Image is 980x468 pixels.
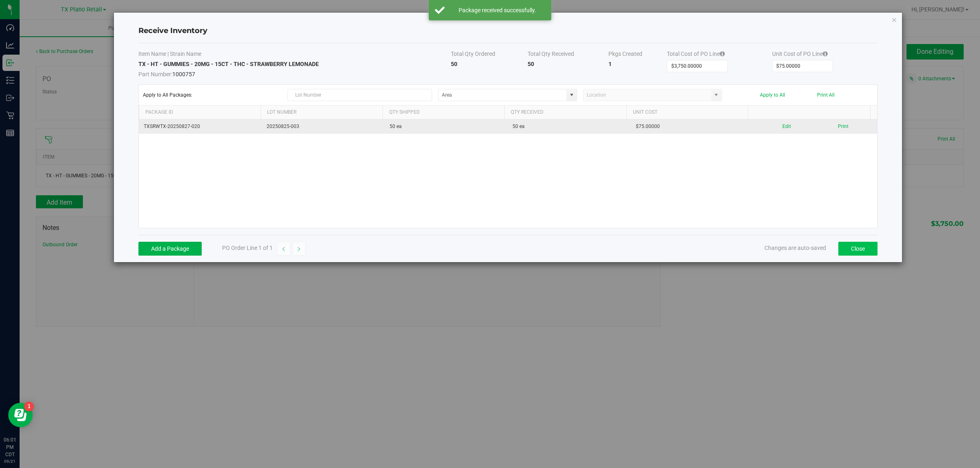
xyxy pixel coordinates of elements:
strong: 1 [608,61,612,67]
iframe: Resource center unread badge [24,402,34,411]
td: 50 ea [385,119,508,134]
input: Lot Number [287,89,432,101]
h4: Receive Inventory [138,26,878,36]
strong: TX - HT - GUMMIES - 20MG - 15CT - THC - STRAWBERRY LEMONADE [138,61,319,67]
input: NO DATA FOUND [439,89,566,101]
button: Print All [817,92,835,98]
button: Print [838,123,849,130]
input: Unit Cost [773,60,833,72]
strong: 50 [528,61,534,67]
button: Apply to All [760,92,785,98]
th: Pkgs Created [608,50,667,60]
td: 50 ea [508,119,630,134]
span: 1000757 [138,68,451,78]
button: Add a Package [138,242,202,256]
button: Edit [782,123,791,130]
span: Changes are auto-saved [764,245,826,251]
th: Unit Cost [626,106,748,119]
span: PO Order Line 1 of 1 [222,245,273,251]
span: Part Number: [138,71,172,77]
th: Total Cost of PO Line [667,50,772,60]
strong: 50 [451,61,457,67]
iframe: Resource center [8,403,33,427]
span: Apply to All Packages: [143,92,282,98]
td: TXSRWTX-20250827-020 [139,119,262,134]
input: Total Cost [667,60,727,72]
button: Close modal [891,15,897,24]
div: Package received successfully. [449,6,545,14]
th: Total Qty Ordered [451,50,528,60]
th: Lot Number [261,106,383,119]
td: 20250825-003 [262,119,385,134]
th: Qty Shipped [383,106,505,119]
th: Item Name | Strain Name [138,50,451,60]
th: Qty Received [504,106,626,119]
th: Package Id [139,106,261,119]
i: Specifying a total cost will update all package costs. [823,51,828,57]
th: Total Qty Received [528,50,608,60]
button: Close [838,242,878,256]
i: Specifying a total cost will update all package costs. [720,51,725,57]
td: $75.00000 [631,119,754,134]
th: Unit Cost of PO Line [772,50,878,60]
